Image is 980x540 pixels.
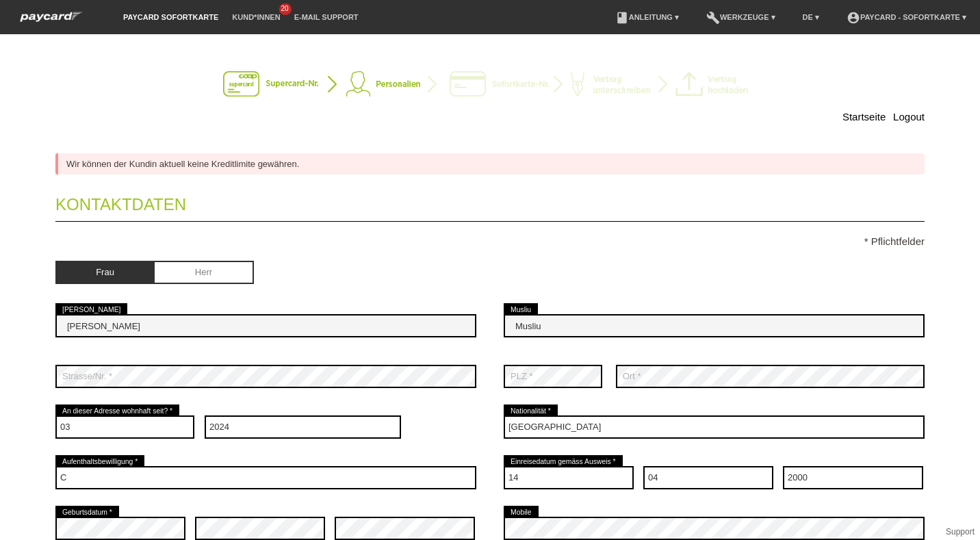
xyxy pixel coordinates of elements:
[608,13,686,21] a: bookAnleitung ▾
[946,527,975,537] a: Support
[55,181,925,222] legend: Kontaktdaten
[14,16,89,26] a: paycard Sofortkarte
[14,10,89,24] img: paycard Sofortkarte
[796,13,826,21] a: DE ▾
[225,13,287,21] a: Kund*innen
[55,235,925,247] p: * Pflichtfelder
[55,153,925,175] div: Wir können der Kundin aktuell keine Kreditlimite gewähren.
[287,13,365,21] a: E-Mail Support
[842,111,886,123] a: Startseite
[840,13,973,21] a: account_circlepaycard - Sofortkarte ▾
[893,111,925,123] a: Logout
[615,11,629,25] i: book
[847,11,860,25] i: account_circle
[699,13,782,21] a: buildWerkzeuge ▾
[223,71,757,99] img: instantcard-v3-de-2.png
[706,11,720,25] i: build
[279,3,292,15] span: 20
[116,13,225,21] a: paycard Sofortkarte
